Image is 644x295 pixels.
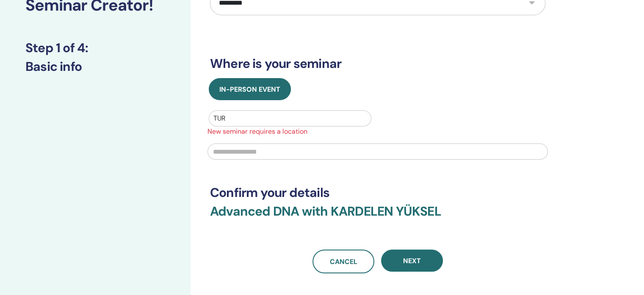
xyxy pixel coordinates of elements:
span: Next [403,256,421,265]
h3: Advanced DNA with KARDELEN YÜKSEL [210,204,545,229]
button: Next [381,250,443,272]
span: New seminar requires a location [202,126,553,137]
span: Cancel [330,257,357,266]
button: In-Person Event [209,78,291,100]
h3: Basic info [25,59,165,74]
a: Cancel [312,250,374,273]
h3: Step 1 of 4 : [25,40,165,56]
h3: Where is your seminar [210,56,545,71]
span: In-Person Event [219,85,280,94]
h3: Confirm your details [210,185,545,200]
